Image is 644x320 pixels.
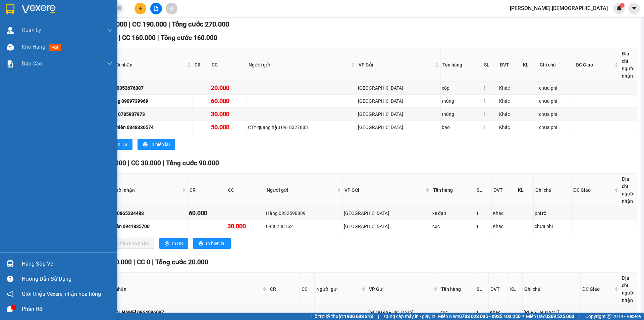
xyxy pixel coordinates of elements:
sup: 1 [620,3,625,8]
div: 30.000 [211,109,245,119]
td: Sài Gòn [343,220,431,233]
div: Khác [499,124,520,131]
button: printerIn DS [159,238,188,249]
div: 20.000 [211,83,245,93]
th: CC [226,174,265,207]
th: SL [482,48,498,82]
strong: 0369 525 060 [545,314,574,319]
div: 1 [476,210,490,217]
div: Khác [493,210,515,217]
span: Quản Lý [22,26,41,34]
div: Khác [499,110,520,118]
div: Nhi 0865234483 [109,210,186,217]
td: Sài Gòn [367,306,439,319]
div: Hằng 0932598889 [266,210,341,217]
img: icon-new-feature [616,5,622,11]
span: file-add [154,6,158,11]
span: | [129,20,130,28]
div: xe đạp [432,210,474,217]
div: [GEOGRAPHIC_DATA] [358,84,439,92]
button: printerIn DS [104,139,132,150]
strong: 0708 023 035 - 0935 103 250 [459,314,521,319]
div: [GEOGRAPHIC_DATA] [358,97,439,105]
div: chưa phi [535,223,570,230]
span: aim [169,6,174,11]
span: Tổng cước 20.000 [155,258,208,266]
img: solution-icon [7,60,14,67]
th: Ghi chú [534,174,572,207]
th: ĐVT [492,174,516,207]
span: | [157,34,159,42]
span: Tổng cước 160.000 [161,34,217,42]
button: aim [166,3,177,14]
img: warehouse-icon [7,27,14,34]
div: 1 [483,84,497,92]
th: CR [268,273,300,306]
span: 1 [621,3,623,8]
th: Tên hàng [439,273,475,306]
button: downloadNhập kho nhận [104,238,154,249]
div: 1 [476,309,487,316]
div: chưa phí [539,124,573,131]
th: KL [521,48,538,82]
th: Tên hàng [441,48,482,82]
div: 50.000 [211,123,245,132]
button: printerIn biên lai [193,238,231,249]
div: [PERSON_NAME] [524,309,579,316]
td: Sài Gòn [357,121,441,134]
button: caret-down [628,3,640,14]
span: CR 20.000 [102,258,132,266]
div: Địa chỉ người nhận [622,50,635,80]
span: | [168,20,170,28]
span: Báo cáo [22,59,42,68]
span: In biên lai [150,141,170,148]
span: Kho hàng [22,44,45,50]
span: | [152,258,154,266]
th: SL [475,273,489,306]
div: cục [432,223,474,230]
span: close-circle [117,6,121,10]
div: Minh 0785937973 [106,110,192,118]
div: Tuyền 0941835700 [109,223,186,230]
div: Khác [499,84,520,92]
span: CC 190.000 [132,20,167,28]
span: down [107,28,112,33]
div: chưa phí [539,97,573,105]
span: | [378,313,379,320]
span: [PERSON_NAME].[DEMOGRAPHIC_DATA] [504,4,613,12]
span: ⚪️ [522,315,524,318]
div: 1 [483,97,497,105]
strong: 1900 633 818 [344,314,373,319]
span: Hỗ trợ kỹ thuật: [311,313,373,320]
img: warehouse-icon [7,260,14,267]
img: logo-vxr [6,4,14,14]
div: loan 0352676387 [106,84,192,92]
th: CR [188,174,226,207]
div: chưa phí [539,84,573,92]
td: Sài Gòn [343,207,431,220]
span: Người nhận [101,285,261,293]
div: thùng [442,110,481,118]
td: Sài Gòn [357,108,441,121]
div: Địa chỉ người nhận [622,175,635,205]
div: Địa chỉ người nhận [622,274,635,304]
span: | [163,159,164,167]
div: chưa phí [539,110,573,118]
div: phí rồi [535,210,570,217]
th: SL [475,174,492,207]
div: CTY quang hậu 0918327883 [248,124,356,131]
span: message [7,306,13,312]
div: 60.000 [211,96,245,106]
span: question-circle [7,276,13,282]
span: | [133,258,135,266]
span: Tổng cước 90.000 [166,159,219,167]
span: | [579,313,580,320]
button: file-add [150,3,162,14]
th: CR [193,48,210,82]
span: In biên lai [206,240,225,247]
div: An Nhiên 0348336574 [106,124,192,131]
span: Miền Nam [438,313,521,320]
span: Cung cấp máy in - giấy in: [384,313,436,320]
div: [GEOGRAPHIC_DATA] [358,124,439,131]
th: CC [210,48,247,82]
